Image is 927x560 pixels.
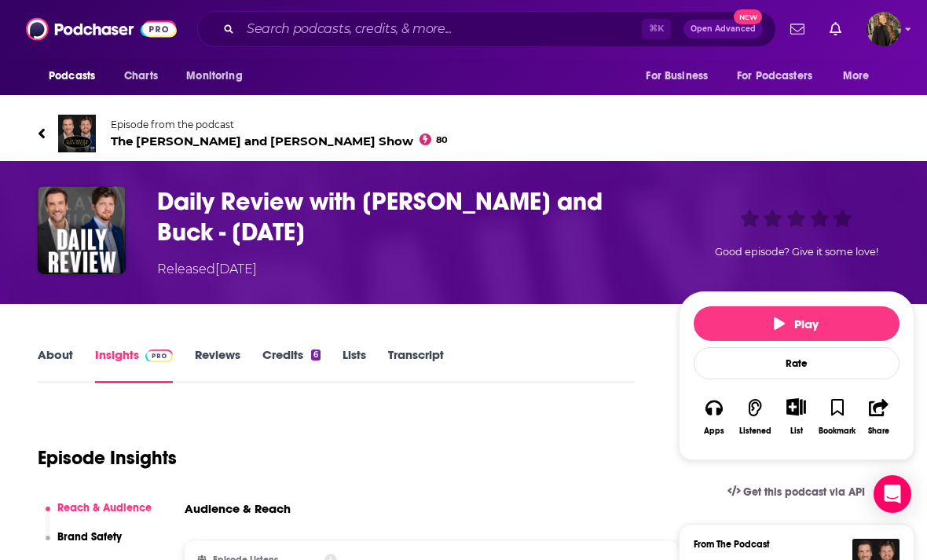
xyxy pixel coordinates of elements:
img: Podchaser Pro [145,350,173,362]
button: open menu [727,61,835,91]
span: Get this podcast via API [743,485,865,499]
span: Charts [124,65,158,87]
a: Reviews [195,347,240,383]
button: Show More Button [780,398,812,415]
button: Apps [694,388,735,445]
img: User Profile [867,12,901,46]
div: Released [DATE] [157,260,257,279]
div: Listened [739,426,771,436]
div: Rate [694,347,900,379]
span: For Business [646,65,708,87]
p: Brand Safety [57,530,122,544]
button: Show profile menu [867,12,901,46]
div: Apps [704,426,724,436]
a: Transcript [388,347,444,383]
span: ⌘ K [642,19,671,39]
button: open menu [38,61,115,91]
a: Credits6 [262,347,321,383]
h3: Audience & Reach [185,501,291,516]
a: InsightsPodchaser Pro [95,347,173,383]
a: Lists [343,347,366,383]
a: About [38,347,73,383]
h1: Episode Insights [38,446,177,470]
button: Brand Safety [46,530,123,559]
button: Bookmark [817,388,858,445]
span: For Podcasters [737,65,812,87]
button: Listened [735,388,775,445]
div: Search podcasts, credits, & more... [197,11,776,47]
div: Open Intercom Messenger [874,475,911,513]
button: Open AdvancedNew [683,20,763,38]
button: open menu [832,61,889,91]
button: Reach & Audience [46,501,152,530]
img: Daily Review with Clay and Buck - Sep 22 2025 [38,186,126,274]
div: Share [868,426,889,436]
span: Logged in as anamarquis [867,12,901,46]
span: New [734,9,762,24]
button: open menu [175,61,262,91]
div: Show More ButtonList [775,388,816,445]
div: 6 [311,350,321,361]
a: The Clay Travis and Buck Sexton ShowEpisode from the podcastThe [PERSON_NAME] and [PERSON_NAME] S... [38,115,914,152]
input: Search podcasts, credits, & more... [240,16,642,42]
button: open menu [635,61,727,91]
div: Bookmark [819,426,856,436]
a: Show notifications dropdown [823,16,848,42]
button: Play [694,306,900,341]
span: The [PERSON_NAME] and [PERSON_NAME] Show [111,134,448,148]
a: Get this podcast via API [715,473,878,511]
div: List [790,426,803,436]
img: Podchaser - Follow, Share and Rate Podcasts [26,14,177,44]
a: Show notifications dropdown [784,16,811,42]
span: Good episode? Give it some love! [715,246,878,258]
span: Open Advanced [691,25,756,33]
span: Play [774,317,819,331]
span: Monitoring [186,65,242,87]
p: Reach & Audience [57,501,152,514]
span: Episode from the podcast [111,119,448,130]
span: Podcasts [49,65,95,87]
span: 80 [436,137,448,144]
img: The Clay Travis and Buck Sexton Show [58,115,96,152]
button: Share [858,388,899,445]
span: More [843,65,870,87]
h3: From The Podcast [694,539,887,550]
h3: Daily Review with Clay and Buck - Sep 22 2025 [157,186,654,247]
a: Charts [114,61,167,91]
